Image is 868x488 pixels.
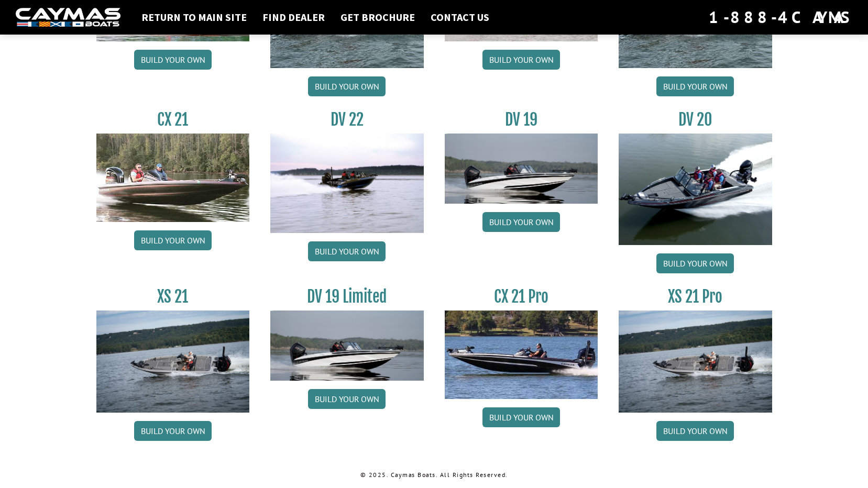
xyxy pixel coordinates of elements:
[445,287,598,306] h3: CX 21 Pro
[270,310,424,381] img: dv-19-ban_from_website_for_caymas_connect.png
[445,134,598,204] img: dv-19-ban_from_website_for_caymas_connect.png
[335,10,420,24] a: Get Brochure
[96,470,772,480] p: © 2025. Caymas Boats. All Rights Reserved.
[619,134,772,245] img: DV_20_from_website_for_caymas_connect.png
[482,212,560,232] a: Build your own
[134,421,212,441] a: Build your own
[482,50,560,70] a: Build your own
[270,134,424,233] img: DV22_original_motor_cropped_for_caymas_connect.jpg
[445,310,598,398] img: CX-21Pro_thumbnail.jpg
[136,10,252,24] a: Return to main site
[96,134,250,221] img: CX21_thumb.jpg
[445,110,598,129] h3: DV 19
[482,407,560,427] a: Build your own
[308,76,386,96] a: Build your own
[96,310,250,413] img: XS_21_thumbnail.jpg
[656,76,734,96] a: Build your own
[619,287,772,306] h3: XS 21 Pro
[619,110,772,129] h3: DV 20
[270,110,424,129] h3: DV 22
[96,287,250,306] h3: XS 21
[134,50,212,70] a: Build your own
[270,287,424,306] h3: DV 19 Limited
[709,6,852,29] div: 1-888-4CAYMAS
[425,10,495,24] a: Contact Us
[308,389,386,409] a: Build your own
[308,241,386,261] a: Build your own
[16,8,120,27] img: white-logo-c9c8dbefe5ff5ceceb0f0178aa75bf4bb51f6bca0971e226c86eb53dfe498488.png
[96,110,250,129] h3: CX 21
[656,421,734,441] a: Build your own
[257,10,330,24] a: Find Dealer
[619,310,772,413] img: XS_21_thumbnail.jpg
[134,230,212,250] a: Build your own
[656,253,734,273] a: Build your own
